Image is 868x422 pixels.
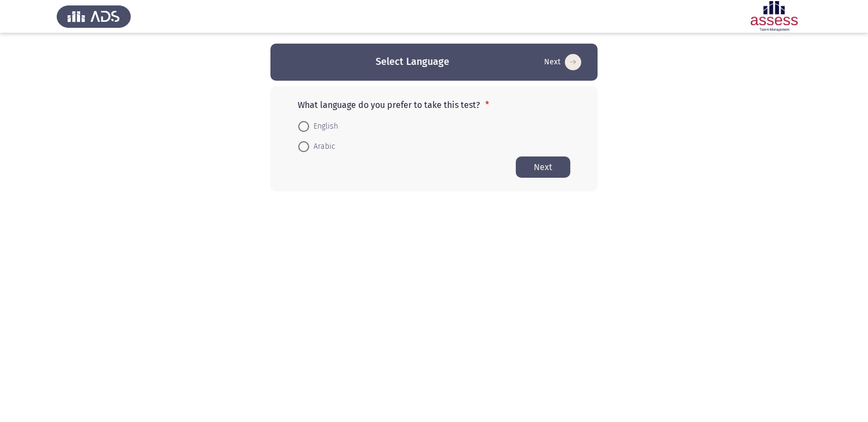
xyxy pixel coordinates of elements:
[57,1,131,32] img: Assess Talent Management logo
[516,156,570,178] button: Start assessment
[309,120,338,133] span: English
[376,55,449,69] h3: Select Language
[737,1,811,32] img: Assessment logo of ASSESS Employability - EBI
[541,53,584,71] button: Start assessment
[298,100,570,110] p: What language do you prefer to take this test?
[309,140,335,153] span: Arabic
